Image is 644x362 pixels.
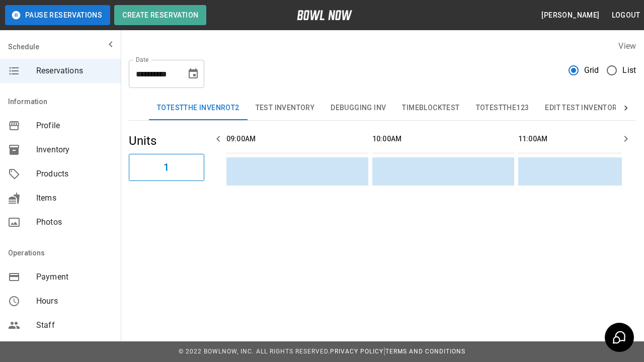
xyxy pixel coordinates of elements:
[608,6,644,25] button: Logout
[622,64,636,76] span: List
[149,96,616,120] div: inventory tabs
[584,64,599,76] span: Grid
[248,96,323,120] button: Test Inventory
[36,192,113,204] span: Items
[129,154,204,181] button: 1
[297,10,352,20] img: logo
[36,144,113,156] span: Inventory
[36,168,113,180] span: Products
[618,41,636,51] label: View
[385,348,465,355] a: Terms and Conditions
[36,271,113,283] span: Payment
[36,120,113,132] span: Profile
[36,295,113,307] span: Hours
[537,6,603,25] button: [PERSON_NAME]
[36,65,113,77] span: Reservations
[5,5,110,25] button: Pause Reservations
[164,159,169,175] h6: 1
[36,319,113,331] span: Staff
[149,96,248,120] button: TOTESTTHE INVENROT2
[537,96,629,120] button: Edit Test Inventory
[372,125,514,153] th: 10:00AM
[179,348,330,355] span: © 2022 BowlNow, Inc. All Rights Reserved.
[36,216,113,228] span: Photos
[129,133,204,149] h5: Units
[330,348,383,355] a: Privacy Policy
[468,96,537,120] button: TOTESTTHE123
[394,96,467,120] button: TimeBlockTest
[114,5,206,25] button: Create Reservation
[183,64,203,84] button: Choose date, selected date is Aug 27, 2025
[323,96,394,120] button: Debugging Inv
[226,125,368,153] th: 09:00AM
